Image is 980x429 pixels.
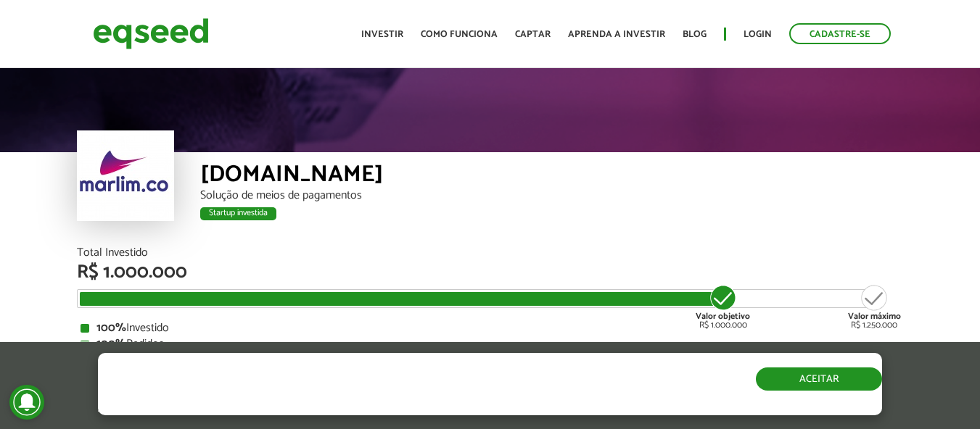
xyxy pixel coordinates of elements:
[515,30,551,39] a: Captar
[789,23,891,44] a: Cadastre-se
[77,263,904,282] div: R$ 1.000.000
[421,30,498,39] a: Como funciona
[200,207,276,220] div: Startup investida
[96,334,126,354] strong: 100%
[98,401,568,415] p: Ao clicar em "aceitar", você aceita nossa .
[81,338,900,350] div: Pedidos
[683,30,707,39] a: Blog
[848,309,901,323] strong: Valor máximo
[200,190,904,201] div: Solução de meios de pagamentos
[98,353,568,398] h5: O site da EqSeed utiliza cookies para melhorar sua navegação.
[756,367,882,391] button: Aceitar
[696,283,750,330] div: R$ 1.000.000
[200,163,904,190] div: [DOMAIN_NAME]
[93,14,209,53] img: EqSeed
[289,403,457,415] a: política de privacidade e de cookies
[361,30,403,39] a: Investir
[96,318,126,338] strong: 100%
[77,247,904,259] div: Total Investido
[81,322,900,334] div: Investido
[696,309,750,323] strong: Valor objetivo
[568,30,665,39] a: Aprenda a investir
[744,30,772,39] a: Login
[848,283,901,330] div: R$ 1.250.000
